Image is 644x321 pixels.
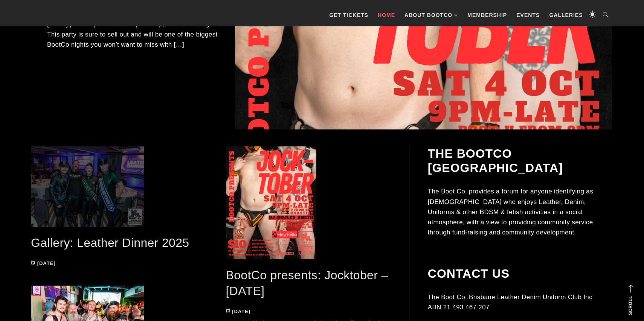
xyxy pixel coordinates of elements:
[31,260,56,266] a: [DATE]
[401,4,462,26] a: About BootCo
[47,9,220,50] p: Brisbane’s kinkiest underwear party is back! [DATE][DATE] pull out your favourite jockstrap, brie...
[464,4,511,26] a: Membership
[545,4,586,26] a: Galleries
[628,296,633,315] strong: Scroll
[374,4,399,26] a: Home
[428,146,613,175] h2: The BootCo [GEOGRAPHIC_DATA]
[325,4,372,26] a: GET TICKETS
[428,292,613,312] p: The Boot Co. Brisbane Leather Denim Uniform Club Inc ABN 21 493 467 207
[37,260,56,266] time: [DATE]
[428,266,613,281] h2: Contact Us
[513,4,543,26] a: Events
[226,309,251,314] a: [DATE]
[31,236,189,249] a: Gallery: Leather Dinner 2025
[428,186,613,237] p: The Boot Co. provides a forum for anyone identifying as [DEMOGRAPHIC_DATA] who enjoys Leather, De...
[226,268,388,298] a: BootCo presents: Jocktober – [DATE]
[232,309,250,314] time: [DATE]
